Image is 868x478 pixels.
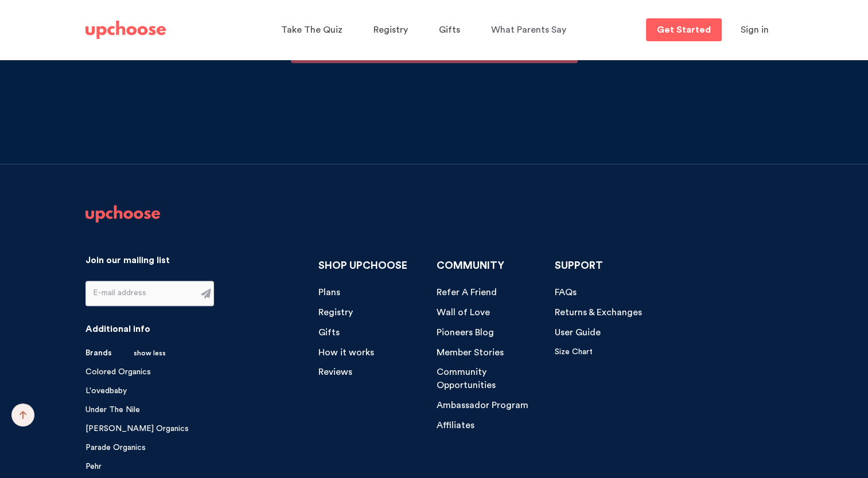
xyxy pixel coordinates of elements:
[437,401,528,410] span: Ambassador Program
[555,326,601,339] a: User Guide
[555,286,577,299] a: FAQs
[437,421,474,430] span: Affiliates
[555,348,593,356] span: Size Chart
[85,385,127,397] a: L'ovedbaby
[437,366,546,392] a: Community Opportunities
[437,286,497,299] a: Refer A Friend
[646,18,722,41] a: Get Started
[555,346,593,358] a: Size Chart
[726,18,783,41] button: Sign in
[437,399,528,412] a: Ambassador Program
[318,308,353,317] span: Registry
[85,324,150,334] span: Additional info
[85,347,166,359] a: Brands
[555,306,642,319] a: Returns & Exchanges
[86,281,194,305] input: E-mail address
[85,461,102,472] a: Pehr
[437,419,474,432] a: Affiliates
[437,306,490,319] a: Wall of Love
[555,288,577,297] span: FAQs
[437,288,497,297] span: Refer A Friend
[373,19,411,41] a: Registry
[318,328,340,337] span: Gifts
[555,308,642,317] span: Returns & Exchanges
[491,19,570,41] a: What Parents Say
[281,25,342,34] span: Take The Quiz
[318,348,374,357] span: How it works
[318,326,340,339] a: Gifts
[318,260,407,271] span: SHOP UPCHOOSE
[437,328,494,337] span: Pioneers Blog
[437,367,496,390] span: Community Opportunities
[437,346,504,359] a: Member Stories
[85,423,189,434] a: [PERSON_NAME] Organics
[437,326,494,339] a: Pioneers Blog
[85,205,160,228] a: UpChoose
[437,348,504,357] span: Member Stories
[555,260,603,271] span: SUPPORT
[491,25,566,34] span: What Parents Say
[437,260,504,271] span: COMMUNITY
[439,25,460,34] span: Gifts
[437,308,490,317] span: Wall of Love
[85,442,146,453] a: Parade Organics
[318,346,374,359] a: How it works
[85,366,151,378] a: Colored Organics
[85,18,166,42] a: UpChoose
[318,306,353,319] a: Registry
[281,19,346,41] a: Take The Quiz
[318,288,340,297] span: Plans
[555,328,601,337] span: User Guide
[373,25,408,34] span: Registry
[318,367,352,377] span: Reviews
[85,21,166,39] img: UpChoose
[134,347,166,359] span: show less
[85,256,170,265] span: Join our mailing list
[741,25,769,34] span: Sign in
[318,286,340,299] a: Plans
[657,25,711,34] p: Get Started
[85,404,140,416] a: Under The Nile
[439,19,464,41] a: Gifts
[318,366,352,379] a: Reviews
[85,205,160,222] img: UpChoose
